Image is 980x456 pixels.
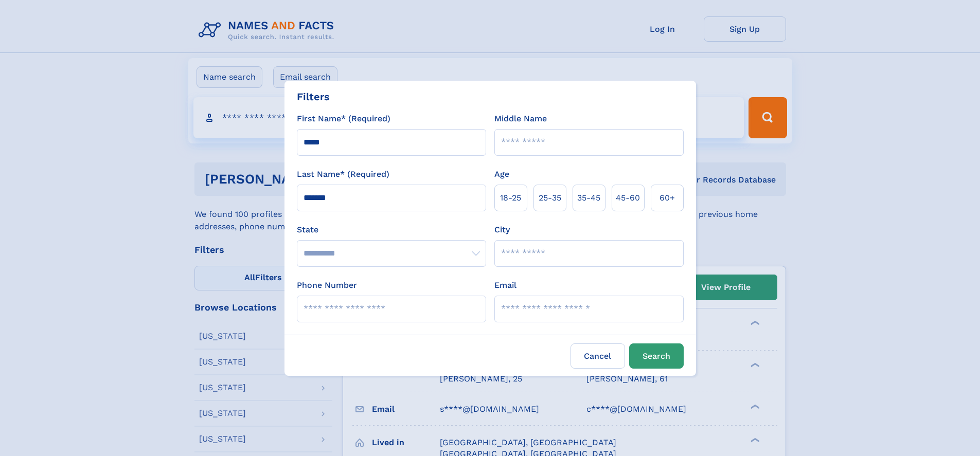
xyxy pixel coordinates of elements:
[297,279,357,291] label: Phone Number
[297,89,330,104] div: Filters
[494,168,509,180] label: Age
[660,192,675,204] span: 60+
[297,224,486,236] label: State
[629,343,684,369] button: Search
[494,279,516,291] label: Email
[500,192,521,204] span: 18‑25
[616,192,640,204] span: 45‑60
[297,168,389,180] label: Last Name* (Required)
[539,192,561,204] span: 25‑35
[494,113,547,125] label: Middle Name
[297,113,390,125] label: First Name* (Required)
[494,224,510,236] label: City
[577,192,600,204] span: 35‑45
[571,343,625,369] label: Cancel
